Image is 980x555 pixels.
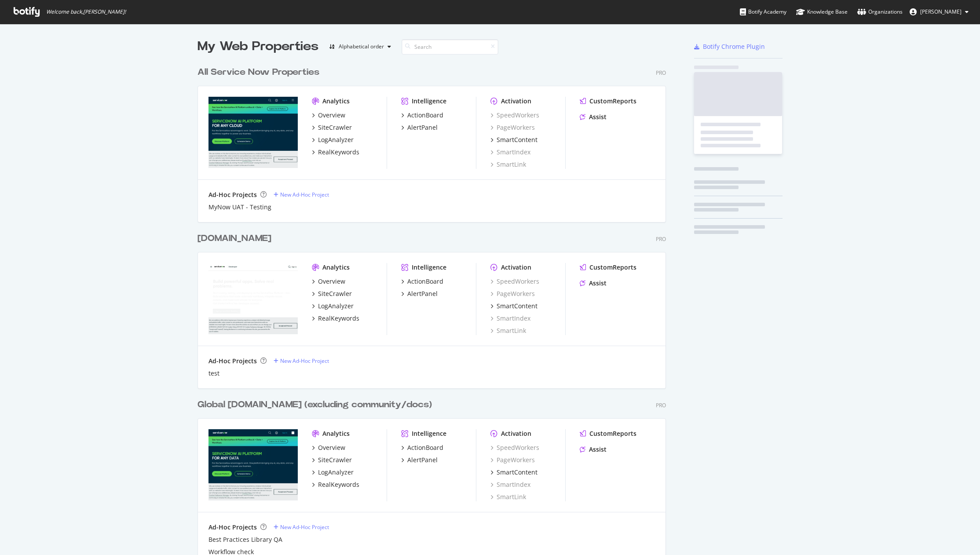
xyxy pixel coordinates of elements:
div: CustomReports [589,97,636,106]
a: SpeedWorkers [490,277,539,286]
div: Activation [501,429,531,438]
div: Analytics [322,263,350,272]
div: Organizations [857,7,903,16]
a: CustomReports [580,97,636,106]
a: Best Practices Library QA [208,535,282,544]
a: Botify Chrome Plugin [694,42,765,51]
a: Assist [580,113,607,121]
div: RealKeywords [318,148,359,157]
div: SiteCrawler [318,289,352,298]
a: Global [DOMAIN_NAME] (excluding community/docs) [197,398,435,411]
a: LogAnalyzer [312,468,354,477]
a: CustomReports [580,429,636,438]
div: Assist [589,113,607,121]
div: New Ad-Hoc Project [280,357,329,365]
a: Assist [580,445,607,454]
a: New Ad-Hoc Project [274,523,329,531]
a: ActionBoard [401,277,443,286]
a: Overview [312,443,345,452]
a: PageWorkers [490,456,535,464]
button: Alphabetical order [325,40,395,54]
div: Ad-Hoc Projects [208,190,257,199]
a: ActionBoard [401,111,443,120]
div: Pro [656,69,666,77]
a: All Service Now Properties [197,66,323,79]
a: test [208,369,219,378]
a: RealKeywords [312,480,359,489]
div: New Ad-Hoc Project [280,523,329,531]
div: SiteCrawler [318,123,352,132]
div: LogAnalyzer [318,468,354,477]
a: RealKeywords [312,148,359,157]
div: ActionBoard [407,111,443,120]
div: Alphabetical order [339,44,384,49]
a: LogAnalyzer [312,135,354,144]
div: Activation [501,97,531,106]
span: Welcome back, [PERSON_NAME] ! [46,8,126,15]
div: CustomReports [589,429,636,438]
div: Ad-Hoc Projects [208,523,257,532]
div: RealKeywords [318,314,359,323]
div: Pro [656,402,666,409]
a: AlertPanel [401,289,438,298]
a: SiteCrawler [312,456,352,464]
a: SpeedWorkers [490,443,539,452]
img: developer.servicenow.com [208,263,298,334]
img: lightstep.com [208,97,298,168]
a: SmartContent [490,468,538,477]
div: Botify Chrome Plugin [703,42,765,51]
div: Assist [589,279,607,288]
a: AlertPanel [401,123,438,132]
div: Analytics [322,429,350,438]
a: SmartContent [490,302,538,310]
div: Botify Academy [740,7,786,16]
a: SmartIndex [490,148,530,157]
div: SiteCrawler [318,456,352,464]
div: SmartLink [490,493,526,501]
div: ActionBoard [407,443,443,452]
a: LogAnalyzer [312,302,354,310]
div: Knowledge Base [796,7,848,16]
a: SmartIndex [490,314,530,323]
div: Assist [589,445,607,454]
a: Assist [580,279,607,288]
div: LogAnalyzer [318,302,354,310]
div: AlertPanel [407,289,438,298]
div: Intelligence [412,97,446,106]
div: Overview [318,443,345,452]
span: Tim Manalo [920,8,962,15]
a: PageWorkers [490,289,535,298]
a: PageWorkers [490,123,535,132]
div: SmartContent [497,468,538,477]
a: SpeedWorkers [490,111,539,120]
div: AlertPanel [407,456,438,464]
div: Analytics [322,97,350,106]
a: SmartLink [490,160,526,169]
div: New Ad-Hoc Project [280,191,329,198]
a: CustomReports [580,263,636,272]
a: RealKeywords [312,314,359,323]
a: MyNow UAT - Testing [208,203,271,212]
div: Global [DOMAIN_NAME] (excluding community/docs) [197,398,432,411]
div: Overview [318,111,345,120]
a: AlertPanel [401,456,438,464]
div: SmartIndex [490,480,530,489]
a: Overview [312,111,345,120]
a: SiteCrawler [312,289,352,298]
div: SmartContent [497,135,538,144]
div: Intelligence [412,429,446,438]
div: My Web Properties [197,38,318,55]
div: AlertPanel [407,123,438,132]
div: LogAnalyzer [318,135,354,144]
a: ActionBoard [401,443,443,452]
